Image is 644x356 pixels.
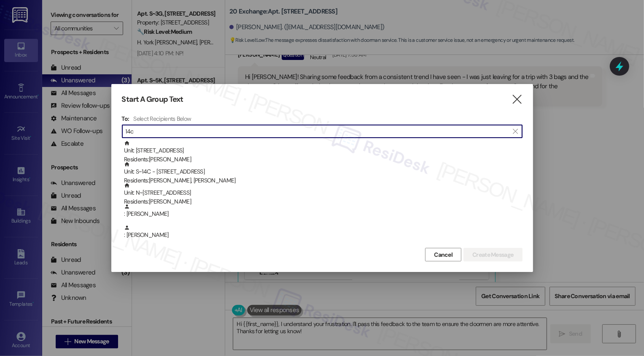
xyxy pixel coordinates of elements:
[122,225,523,246] div: : [PERSON_NAME]
[124,225,523,239] div: : [PERSON_NAME]
[122,204,523,225] div: : [PERSON_NAME]
[122,115,129,122] h3: To:
[122,140,523,161] div: Unit: [STREET_ADDRESS]Residents:[PERSON_NAME]
[124,204,523,218] div: : [PERSON_NAME]
[122,161,523,182] div: Unit: S~14C - [STREET_ADDRESS]Residents:[PERSON_NAME], [PERSON_NAME]
[511,95,523,104] i: 
[124,155,523,164] div: Residents: [PERSON_NAME]
[133,115,191,122] h4: Select Recipients Below
[126,125,509,137] input: Search for any contact or apartment
[122,95,183,104] h3: Start A Group Text
[124,182,523,207] div: Unit: N~[STREET_ADDRESS]
[124,140,523,164] div: Unit: [STREET_ADDRESS]
[122,182,523,204] div: Unit: N~[STREET_ADDRESS]Residents:[PERSON_NAME]
[472,250,513,259] span: Create Message
[463,248,522,261] button: Create Message
[509,125,522,138] button: Clear text
[425,248,461,261] button: Cancel
[513,128,517,135] i: 
[124,161,523,185] div: Unit: S~14C - [STREET_ADDRESS]
[434,250,453,259] span: Cancel
[124,176,523,185] div: Residents: [PERSON_NAME], [PERSON_NAME]
[124,197,523,206] div: Residents: [PERSON_NAME]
